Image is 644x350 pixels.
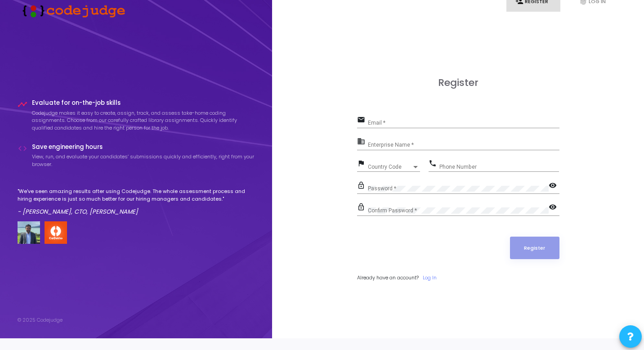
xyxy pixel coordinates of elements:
[357,159,368,170] mat-icon: flag
[439,164,559,170] input: Phone Number
[368,142,559,148] input: Enterprise Name
[18,221,40,244] img: user image
[357,274,419,281] span: Already have an account?
[45,221,67,244] img: company-logo
[32,99,255,107] h4: Evaluate for on-the-job skills
[32,109,255,132] p: Codejudge makes it easy to create, assign, track, and assess take-home coding assignments. Choose...
[368,120,559,126] input: Email
[18,316,63,324] div: © 2025 Codejudge
[549,202,559,213] mat-icon: visibility
[18,99,27,109] i: timeline
[32,144,255,151] h4: Save engineering hours
[357,202,368,213] mat-icon: lock_outline
[368,164,412,170] span: Country Code
[357,77,559,89] h3: Register
[18,144,27,153] i: code
[549,181,559,192] mat-icon: visibility
[357,115,368,126] mat-icon: email
[429,159,439,170] mat-icon: phone
[18,188,255,202] p: "We've seen amazing results after using Codejudge. The whole assessment process and hiring experi...
[510,237,559,259] button: Register
[423,274,437,282] a: Log In
[357,137,368,148] mat-icon: business
[18,207,138,216] em: - [PERSON_NAME], CTO, [PERSON_NAME]
[357,181,368,192] mat-icon: lock_outline
[32,153,255,168] p: View, run, and evaluate your candidates’ submissions quickly and efficiently, right from your bro...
